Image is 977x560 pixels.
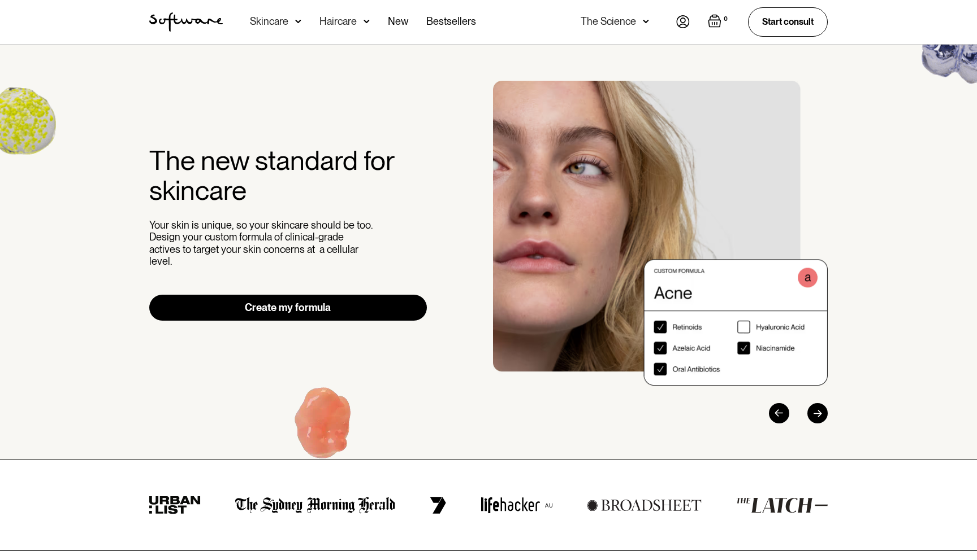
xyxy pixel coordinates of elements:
[708,14,730,30] a: Open empty cart
[481,497,552,514] img: lifehacker logo
[149,146,427,205] h2: The new standard for skincare
[149,219,375,268] p: Your skin is unique, so your skincare should be too. Design your custom formula of clinical-grade...
[254,359,395,497] img: Hydroquinone (skin lightening agent)
[149,295,427,321] a: Create my formula
[149,496,201,514] img: urban list logo
[319,16,357,27] div: Haircare
[235,497,395,514] img: the Sydney morning herald logo
[587,499,702,511] img: broadsheet logo
[721,14,730,24] div: 0
[643,16,649,27] img: arrow down
[736,497,828,513] img: the latch logo
[748,7,828,36] a: Start consult
[149,12,223,32] img: Software Logo
[295,16,301,27] img: arrow down
[250,16,288,27] div: Skincare
[364,16,370,27] img: arrow down
[581,16,636,27] div: The Science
